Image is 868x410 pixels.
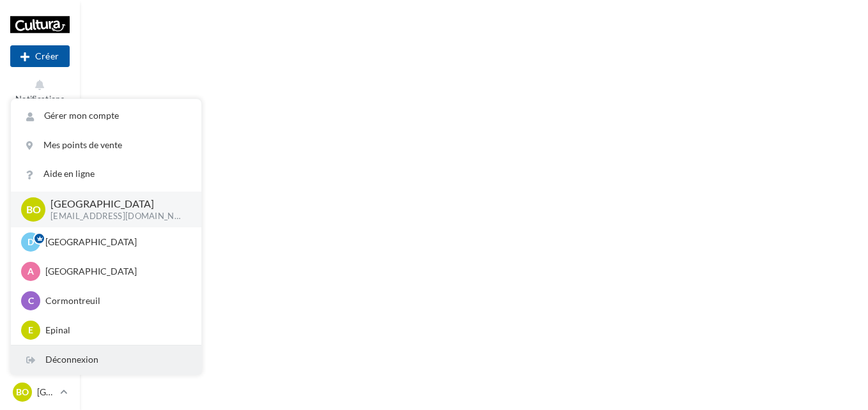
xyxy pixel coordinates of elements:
a: Aide en ligne [11,160,201,188]
span: E [28,324,33,337]
button: Notifications [10,75,70,107]
div: Déconnexion [11,345,201,374]
span: C [28,294,34,307]
p: [GEOGRAPHIC_DATA] [45,265,186,278]
span: D [27,236,34,248]
p: Cormontreuil [45,294,186,307]
button: Créer [10,45,70,67]
p: [GEOGRAPHIC_DATA] [45,236,186,248]
p: Epinal [45,324,186,337]
span: Bo [16,386,29,399]
span: Notifications [15,94,65,104]
a: Bo [GEOGRAPHIC_DATA] [10,380,70,404]
p: [GEOGRAPHIC_DATA] [37,386,55,399]
div: Nouvelle campagne [10,45,70,67]
a: Mes points de vente [11,131,201,160]
p: [GEOGRAPHIC_DATA] [50,197,181,211]
a: Gérer mon compte [11,102,201,130]
p: [EMAIL_ADDRESS][DOMAIN_NAME] [50,211,181,222]
span: Bo [26,202,41,216]
span: A [27,265,34,278]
